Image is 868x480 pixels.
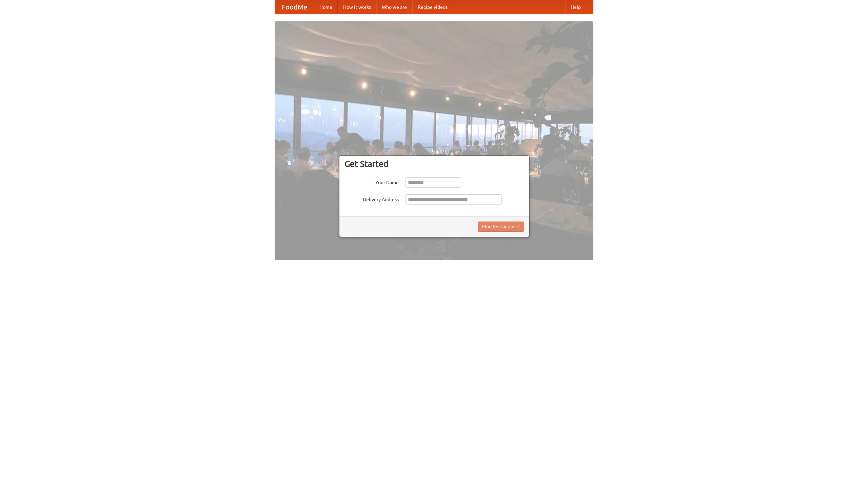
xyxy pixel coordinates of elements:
h3: Get Started [344,159,524,169]
a: Who we are [376,0,412,14]
a: Help [565,0,586,14]
label: Your Name [344,177,399,186]
a: FoodMe [275,0,314,14]
a: Recipe videos [412,0,453,14]
label: Delivery Address [344,194,399,203]
a: Home [314,0,338,14]
a: How it works [338,0,376,14]
button: Find Restaurants! [478,222,524,232]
